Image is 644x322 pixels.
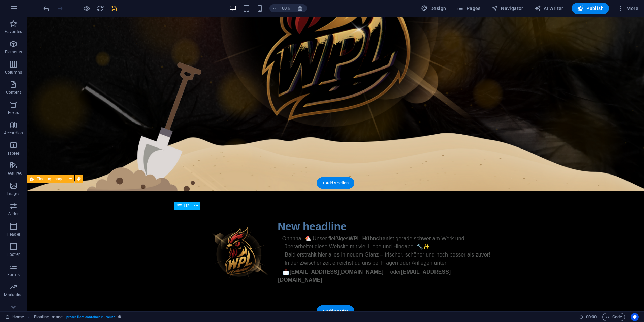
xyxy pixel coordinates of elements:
p: Features [5,171,22,176]
button: Navigator [489,3,526,14]
p: Columns [5,70,22,75]
button: AI Writer [532,3,566,14]
span: Design [421,5,446,12]
div: + Add section [317,305,354,317]
button: Design [418,3,449,14]
i: This element is a customizable preset [118,315,121,319]
i: Save (Ctrl+S) [110,5,118,12]
div: + Add section [317,177,354,189]
button: Code [602,313,625,321]
span: Navigator [491,5,523,12]
p: Accordion [4,130,23,136]
h6: Session time [579,313,597,321]
button: More [614,3,641,14]
span: AI Writer [534,5,563,12]
p: Content [6,90,21,95]
span: Pages [457,5,480,12]
p: Slider [8,211,19,217]
button: reload [96,4,104,12]
p: Header [7,232,20,237]
button: save [109,4,118,12]
i: Reload page [96,5,104,12]
p: Favorites [5,29,22,34]
div: Design (Ctrl+Alt+Y) [418,3,449,14]
h6: 100% [280,4,290,12]
a: Click to cancel selection. Double-click to open Pages [5,313,24,321]
span: : [591,314,592,319]
button: Publish [572,3,609,14]
span: Floating Image [37,177,63,181]
span: Click to select. Double-click to edit [34,313,63,321]
p: Elements [5,49,22,55]
p: Forms [7,272,20,277]
p: Tables [7,151,20,156]
span: 00 00 [586,313,597,321]
p: Footer [7,252,20,257]
i: On resize automatically adjust zoom level to fit chosen device. [297,5,303,11]
span: . preset-float-container-v3-round [65,313,116,321]
button: Usercentrics [631,313,639,321]
p: Boxes [8,110,19,115]
span: Publish [577,5,604,12]
button: Click here to leave preview mode and continue editing [83,4,91,12]
p: Marketing [4,292,23,298]
nav: breadcrumb [34,313,121,321]
span: H2 [184,204,189,208]
span: Code [605,313,622,321]
button: Pages [454,3,483,14]
span: More [617,5,638,12]
p: Images [7,191,21,196]
button: undo [42,4,50,12]
i: Undo: Move elements (Ctrl+Z) [42,5,50,12]
button: 100% [269,4,293,12]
